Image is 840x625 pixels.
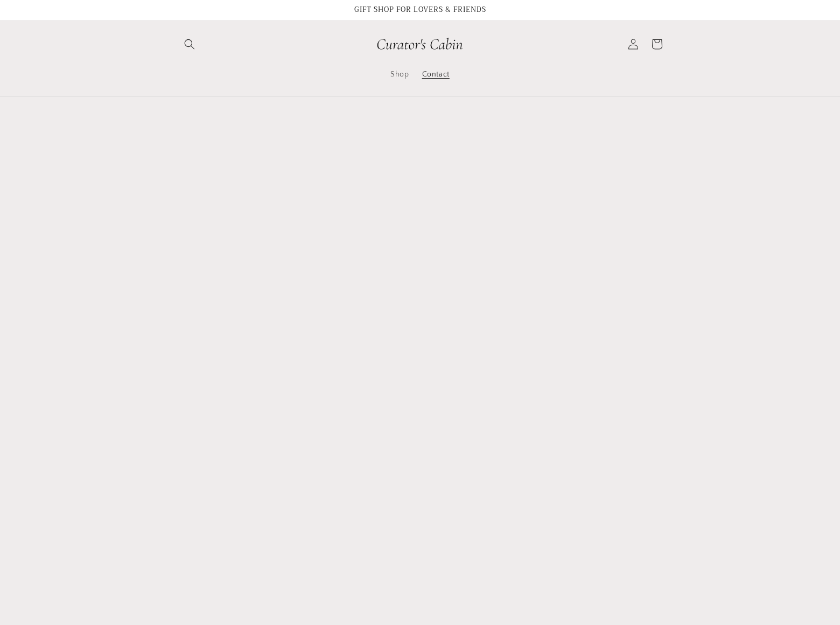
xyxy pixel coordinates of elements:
[390,70,409,79] span: Shop
[377,35,463,53] img: Curator's Cabin
[416,63,456,86] a: Contact
[422,70,450,79] span: Contact
[384,63,415,86] a: Shop
[178,32,201,56] summary: Search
